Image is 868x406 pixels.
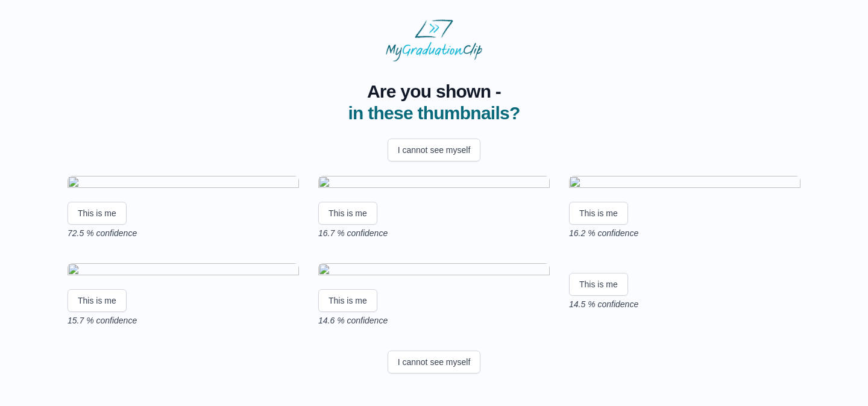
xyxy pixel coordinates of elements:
[386,19,482,61] img: MyGraduationClip
[569,263,800,280] img: 73e6710327276a67b9c16fe1ff9aca20dec10a94.gif
[68,289,127,312] button: This is me
[388,351,481,373] button: I cannot see myself
[68,314,299,326] p: 15.7 % confidence
[348,81,520,102] span: Are you shown -
[569,314,800,326] p: 14.5 % confidence
[68,227,299,239] p: 72.5 % confidence
[68,202,127,225] button: This is me
[569,227,800,239] p: 16.2 % confidence
[318,202,377,225] button: This is me
[318,176,550,192] img: 204f396eb49a76b4bb759610dad1ec543919a9eb.gif
[569,202,628,225] button: This is me
[318,263,550,280] img: 09fc954f-87fd-4f38-b07f-1911344e1293
[68,176,299,192] img: d6d456a88e1d1e38f056c3808fff07e59fe4651f.gif
[68,263,299,280] img: 7be20663ce8aea0d76440c54225042cc62dfeab4.gif
[348,103,520,123] span: in these thumbnails?
[388,139,481,161] button: I cannot see myself
[318,314,550,326] p: 14.6 % confidence
[318,227,550,239] p: 16.7 % confidence
[569,176,800,192] img: 53a4af561575cfc06d49dc0e8feb0a899515a585.gif
[569,289,628,312] button: This is me
[318,289,377,312] button: This is me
